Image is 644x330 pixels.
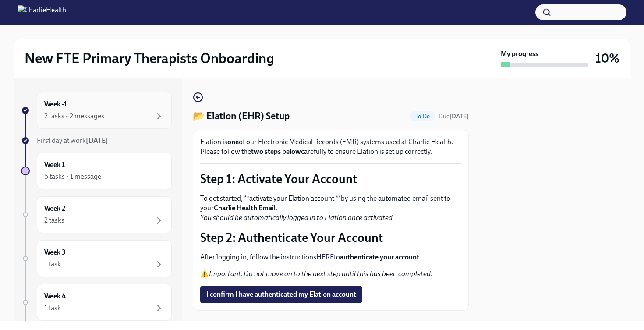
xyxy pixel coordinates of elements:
[439,113,469,120] span: Due
[44,248,66,257] h6: Week 3
[595,50,619,66] h3: 10%
[21,196,172,233] a: Week 22 tasks
[44,259,61,269] div: 1 task
[200,269,461,279] p: ⚠️
[200,286,362,303] button: I confirm I have authenticated my Elation account
[21,284,172,321] a: Week 41 task
[439,112,469,121] span: October 10th, 2025 10:00
[214,204,276,212] strong: Charlie Health Email
[21,136,172,145] a: First day at work[DATE]
[200,137,461,156] p: Elation is of our Electronic Medical Records (EMR) systems used at Charlie Health. Please follow ...
[410,113,435,120] span: To Do
[200,230,461,245] p: Step 2: Authenticate Your Account
[44,111,104,121] div: 2 tasks • 2 messages
[44,160,65,170] h6: Week 1
[18,5,66,19] img: CharlieHealth
[44,303,61,313] div: 1 task
[21,92,172,129] a: Week -12 tasks • 2 messages
[193,110,290,123] h4: 📂 Elation (EHR) Setup
[44,291,66,301] h6: Week 4
[200,171,461,187] p: Step 1: Activate Your Account
[44,172,101,181] div: 5 tasks • 1 message
[206,290,356,299] span: I confirm I have authenticated my Elation account
[21,153,172,189] a: Week 15 tasks • 1 message
[25,50,274,67] h2: New FTE Primary Therapists Onboarding
[200,252,461,262] p: After logging in, follow the instructions to .
[449,113,469,120] strong: [DATE]
[200,194,461,223] p: To get started, **activate your Elation account **by using the automated email sent to your .
[316,253,334,261] a: HERE
[21,240,172,277] a: Week 31 task
[86,136,108,145] strong: [DATE]
[44,216,64,225] div: 2 tasks
[227,138,239,146] strong: one
[340,253,419,261] strong: authenticate your account
[209,270,432,278] em: Important: Do not move on to the next step until this has been completed.
[44,99,67,109] h6: Week -1
[200,213,394,222] em: You should be automatically logged in to Elation once activated.
[251,147,301,156] strong: two steps below
[44,204,65,213] h6: Week 2
[37,136,108,145] span: First day at work
[501,49,538,59] strong: My progress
